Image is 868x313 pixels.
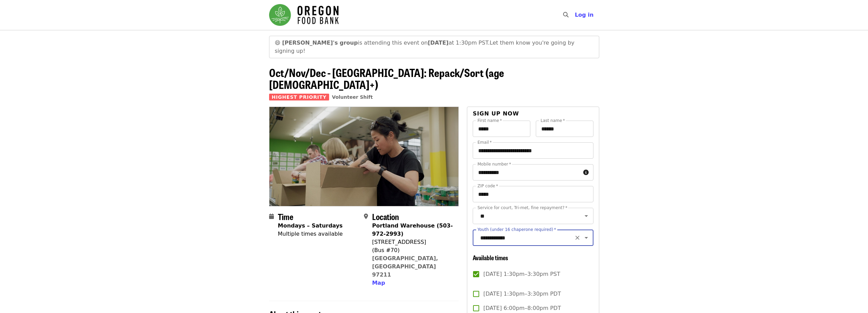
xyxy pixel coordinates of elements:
strong: Portland Warehouse (503-972-2993) [372,222,453,237]
span: is attending this event on at 1:30pm PST. [282,40,490,46]
span: [DATE] 1:30pm–3:30pm PDT [483,290,561,298]
span: Map [372,280,385,286]
label: Youth (under 16 chaperone required) [477,228,556,232]
span: Location [372,210,399,222]
img: Oct/Nov/Dec - Portland: Repack/Sort (age 8+) organized by Oregon Food Bank [269,107,459,206]
label: Mobile number [477,162,511,166]
span: Available times [473,253,508,262]
input: ZIP code [473,186,593,202]
label: Email [477,140,492,144]
strong: Mondays – Saturdays [278,222,343,229]
div: Multiple times available [278,230,343,238]
span: [DATE] 6:00pm–8:00pm PDT [483,304,561,312]
span: Highest Priority [269,94,329,100]
span: grinning face emoji [275,40,281,46]
div: [STREET_ADDRESS] [372,238,453,246]
button: Clear [573,233,582,242]
img: Oregon Food Bank - Home [269,4,339,26]
span: Sign up now [473,110,519,117]
span: Log in [575,12,593,18]
i: search icon [563,12,569,18]
label: ZIP code [477,184,498,188]
label: Service for court, Tri-met, fine repayment? [477,206,568,210]
a: Volunteer Shift [332,94,373,100]
button: Open [582,211,591,221]
i: circle-info icon [583,169,589,176]
input: Mobile number [473,164,580,181]
button: Map [372,279,385,287]
strong: [DATE] [428,40,448,46]
i: calendar icon [269,213,274,220]
input: Email [473,142,593,159]
span: [DATE] 1:30pm–3:30pm PST [483,270,560,278]
label: Last name [541,119,565,123]
input: First name [473,121,530,137]
label: First name [477,119,502,123]
button: Log in [569,8,599,22]
input: Search [573,7,578,23]
span: Oct/Nov/Dec - [GEOGRAPHIC_DATA]: Repack/Sort (age [DEMOGRAPHIC_DATA]+) [269,64,504,92]
button: Open [582,233,591,242]
strong: [PERSON_NAME]'s group [282,40,358,46]
input: Last name [536,121,593,137]
a: [GEOGRAPHIC_DATA], [GEOGRAPHIC_DATA] 97211 [372,255,438,278]
span: Time [278,210,293,222]
div: (Bus #70) [372,246,453,254]
i: map-marker-alt icon [364,213,368,220]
